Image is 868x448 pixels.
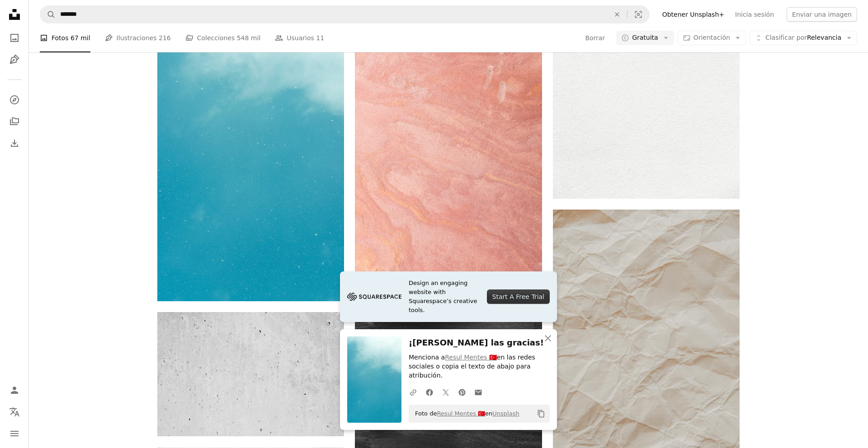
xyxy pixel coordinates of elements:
button: Gratuita [616,31,674,45]
a: Design an engaging website with Squarespace’s creative tools.Start A Free Trial [340,271,557,322]
a: Textil floral blanco y gris [553,345,740,353]
button: Borrar [585,31,605,45]
a: Fotos [5,29,24,47]
img: Un skater monta sobre una superficie rosa [355,21,542,301]
a: Ilustraciones [5,51,24,69]
button: Buscar en Unsplash [40,6,56,23]
a: Colecciones [5,112,24,131]
button: Clasificar porRelevancia [750,31,857,45]
a: Comparte en Facebook [421,383,438,401]
a: Obtener Unsplash+ [657,7,730,22]
span: Clasificar por [765,34,807,41]
a: Ilustraciones 216 [105,23,171,52]
a: Unsplash [492,410,519,417]
button: Borrar [607,6,627,23]
a: Usuarios 11 [275,23,324,52]
span: Foto de en [410,406,519,421]
button: Idioma [5,403,24,421]
a: Iniciar sesión / Registrarse [5,381,24,399]
a: Explorar [5,91,24,109]
a: a black and white photo of a concrete wall [157,370,344,378]
a: Comparte en Twitter [438,383,454,401]
span: Gratuita [632,33,658,42]
form: Encuentra imágenes en todo el sitio [40,5,650,23]
a: Un skater monta sobre una superficie rosa [355,157,542,165]
button: Búsqueda visual [627,6,649,23]
a: nubes blancas y cielos azules [157,131,344,139]
span: 11 [316,33,324,43]
a: Comparte en Pinterest [454,383,470,401]
a: Resul Mentes 🇹🇷 [437,410,485,417]
a: Historial de descargas [5,134,24,152]
img: a black and white photo of a concrete wall [157,312,344,436]
span: Design an engaging website with Squarespace’s creative tools. [409,279,480,315]
a: Colecciones 548 mil [185,23,261,52]
a: Inicia sesión [730,7,779,22]
img: file-1705255347840-230a6ab5bca9image [347,290,401,303]
button: Menú [5,425,24,443]
button: Copiar al portapapeles [533,406,549,421]
a: Comparte por correo electrónico [470,383,486,401]
button: Enviar una imagen [787,7,857,22]
a: Inicio — Unsplash [5,5,24,25]
a: Pintura de pared blanca con línea negra [553,54,740,62]
p: Menciona a en las redes sociales o copia el texto de abajo para atribución. [409,353,550,380]
span: Orientación [693,34,730,41]
a: Resul Mentes 🇹🇷 [445,354,497,361]
span: 548 mil [237,33,261,43]
div: Start A Free Trial [487,289,550,304]
span: 216 [159,33,171,43]
h3: ¡[PERSON_NAME] las gracias! [409,336,550,350]
span: Relevancia [765,33,841,42]
button: Orientación [678,31,746,45]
